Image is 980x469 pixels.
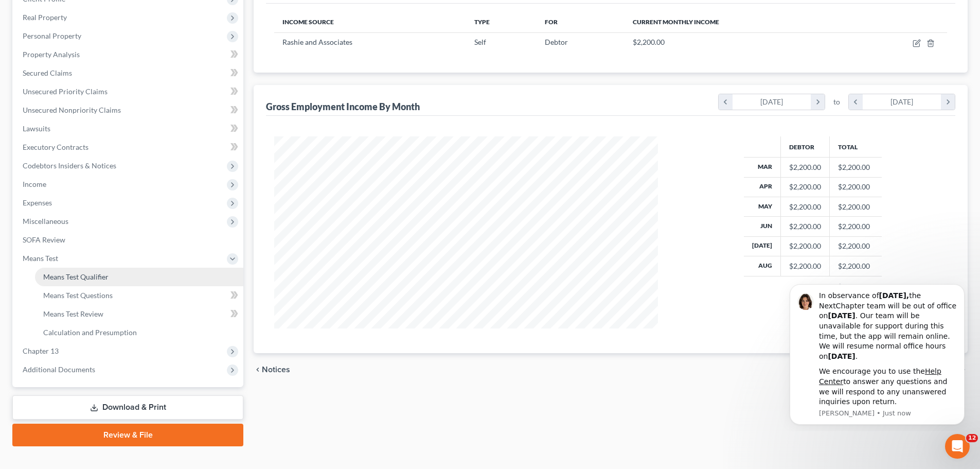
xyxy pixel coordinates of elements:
div: [DATE] [733,94,811,110]
div: [DATE] [863,94,941,110]
span: Executory Contracts [23,143,88,151]
span: Type [474,18,490,26]
i: chevron_left [849,94,863,110]
span: Secured Claims [23,68,72,77]
td: $2,200.00 [829,217,882,236]
i: chevron_right [941,94,955,110]
i: chevron_right [811,94,825,110]
span: Means Test Questions [43,291,113,300]
span: 12 [966,434,978,442]
span: Codebtors Insiders & Notices [23,161,116,170]
a: Means Test Review [35,305,243,323]
button: chevron_left Notices [254,366,290,374]
td: $2,200.00 [829,236,882,256]
div: $2,200.00 [789,202,821,212]
th: Total [829,136,882,157]
td: $2,200.00 [829,158,882,177]
a: Means Test Questions [35,286,243,305]
div: $2,200.00 [789,261,821,271]
th: May [744,197,781,216]
iframe: Intercom live chat [945,434,970,459]
td: $2,200.00 [829,256,882,276]
div: $2,200.00 [789,182,821,192]
td: $2,200.00 [829,197,882,216]
a: Calculation and Presumption [35,323,243,342]
td: $2,200.00 [829,177,882,197]
th: Debtor [780,136,829,157]
span: Lawsuits [23,124,50,133]
a: Unsecured Nonpriority Claims [14,101,243,119]
span: Income Source [282,18,334,26]
a: Means Test Qualifier [35,268,243,286]
span: Current Monthly Income [633,18,719,26]
a: Property Analysis [14,45,243,64]
span: Notices [262,366,290,374]
span: Debtor [545,38,568,46]
span: Income [23,180,46,188]
th: Aug [744,256,781,276]
div: $2,200.00 [789,221,821,232]
th: Jun [744,217,781,236]
span: Means Test Qualifier [43,272,109,281]
span: SOFA Review [23,235,65,244]
span: Personal Property [23,31,81,40]
span: Property Analysis [23,50,80,59]
span: to [833,97,840,107]
a: Unsecured Priority Claims [14,82,243,101]
div: $2,200.00 [789,162,821,172]
span: Means Test [23,254,58,263]
span: Unsecured Priority Claims [23,87,108,96]
i: chevron_left [254,366,262,374]
iframe: Intercom notifications message [774,275,980,431]
th: Mar [744,158,781,177]
span: Means Test Review [43,309,103,318]
th: [DATE] [744,236,781,256]
span: Miscellaneous [23,217,68,225]
span: Additional Documents [23,365,95,374]
i: chevron_left [719,94,733,110]
span: Calculation and Presumption [43,328,137,337]
a: SOFA Review [14,231,243,249]
span: Self [474,38,486,46]
a: Download & Print [12,395,243,420]
span: $2,200.00 [633,38,665,46]
span: Unsecured Nonpriority Claims [23,106,121,114]
th: Apr [744,177,781,197]
a: Review & File [12,424,243,446]
span: Expenses [23,198,52,207]
a: Secured Claims [14,64,243,82]
span: For [545,18,558,26]
a: Lawsuits [14,119,243,138]
div: Gross Employment Income By Month [266,100,420,113]
div: $2,200.00 [789,241,821,251]
a: Executory Contracts [14,138,243,157]
span: Real Property [23,13,67,22]
span: Rashie and Associates [282,38,352,46]
span: Chapter 13 [23,346,59,355]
